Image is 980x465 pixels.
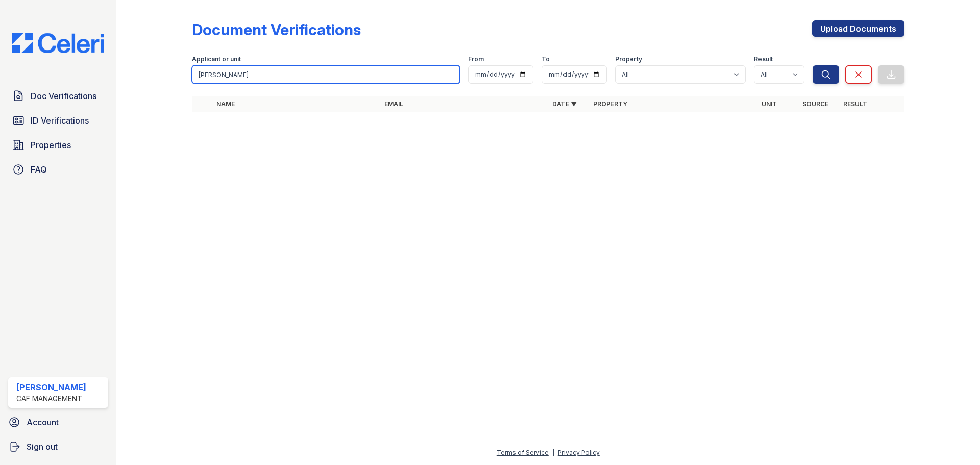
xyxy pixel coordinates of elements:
a: ID Verifications [8,110,108,131]
a: Date ▼ [552,100,577,108]
a: Sign out [4,436,112,457]
img: CE_Logo_Blue-a8612792a0a2168367f1c8372b55b34899dd931a85d93a1a3d3e32e68fde9ad4.png [4,33,112,53]
label: From [468,55,484,63]
div: CAF Management [16,394,86,404]
span: Account [27,416,59,428]
div: | [552,449,554,456]
a: Name [216,100,235,108]
a: Property [593,100,627,108]
a: Privacy Policy [558,449,600,456]
label: Result [754,55,773,63]
span: Sign out [27,440,58,453]
a: FAQ [8,159,108,180]
a: Result [843,100,867,108]
label: Applicant or unit [192,55,241,63]
label: Property [615,55,642,63]
a: Source [802,100,828,108]
label: To [542,55,550,63]
span: Doc Verifications [31,90,96,102]
div: [PERSON_NAME] [16,381,86,394]
a: Upload Documents [812,20,904,37]
a: Account [4,412,112,432]
a: Email [384,100,403,108]
a: Unit [762,100,777,108]
span: Properties [31,139,71,151]
a: Properties [8,135,108,155]
a: Terms of Service [497,449,549,456]
span: ID Verifications [31,114,89,127]
a: Doc Verifications [8,86,108,106]
input: Search by name, email, or unit number [192,65,460,84]
div: Document Verifications [192,20,361,39]
span: FAQ [31,163,47,176]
